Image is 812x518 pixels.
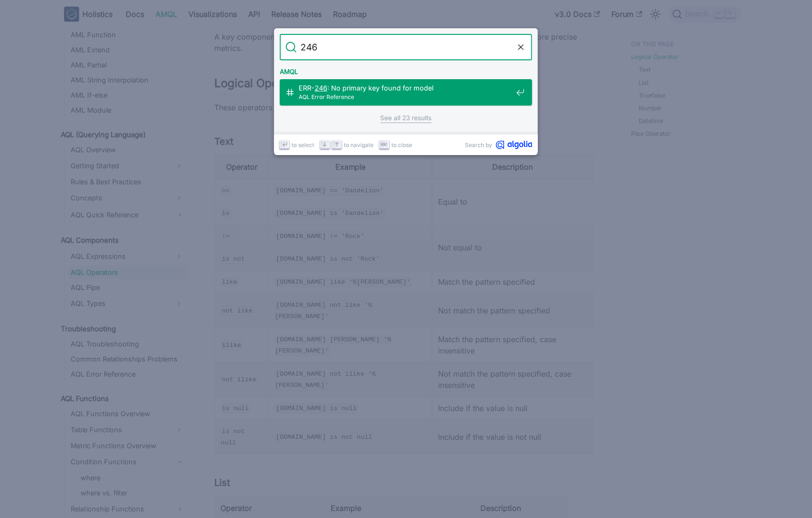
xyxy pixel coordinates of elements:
input: Search docs [297,34,515,60]
span: AQL Error Reference [299,92,512,101]
span: Search by [465,140,492,149]
a: ERR-246: No primary key found for model​AQL Error Reference [280,79,532,106]
svg: Arrow up [333,141,341,148]
div: AMQL [278,60,534,79]
span: to navigate [344,140,374,149]
span: to close [391,140,412,149]
svg: Enter key [281,141,288,148]
span: to select [292,140,314,149]
span: ERR- : No primary key found for model​ [299,83,512,92]
svg: Arrow down [321,141,328,148]
a: Search byAlgolia [465,140,532,149]
mark: 246 [315,84,327,92]
svg: Escape key [381,141,388,148]
button: Clear the query [515,41,527,53]
svg: Algolia [496,140,532,149]
a: See all 23 results [381,113,432,123]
